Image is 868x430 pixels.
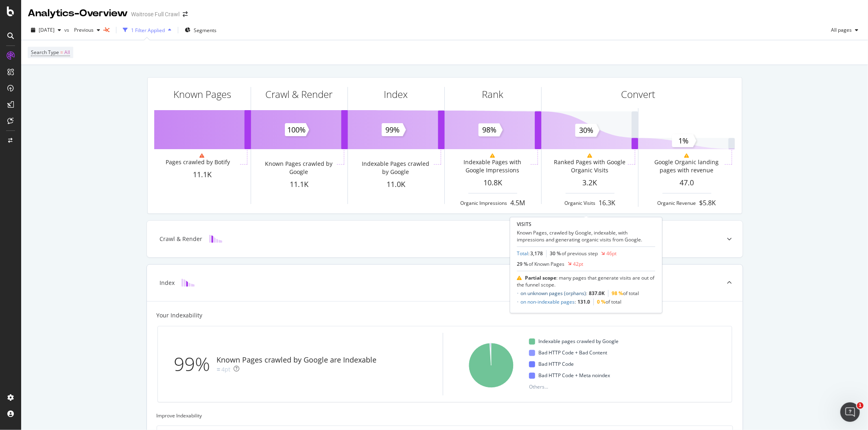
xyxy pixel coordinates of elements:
span: 2025 Aug. 27th [39,26,55,33]
div: Crawl & Render [160,235,203,243]
div: 99% [174,351,217,378]
b: 131.0 [577,299,590,306]
div: 11.0K [348,179,444,190]
button: Segments [181,24,220,37]
span: = [60,49,63,56]
div: : [517,250,543,257]
div: Improve Indexability [157,412,733,419]
div: Organic Impressions [461,200,507,206]
div: Indexable Pages with Google Impressions [456,158,529,174]
a: Total [517,250,528,257]
div: Index [384,87,408,101]
span: Bad HTTP Code + Meta noindex [538,371,610,380]
button: Previous [71,24,103,37]
span: All pages [828,26,852,33]
div: 11.1K [251,179,348,190]
span: of total [589,290,639,297]
div: Known Pages crawled by Google [262,160,335,176]
div: Pages crawled by Botify [166,158,230,166]
div: 4pt [222,365,231,374]
span: Bad HTTP Code [538,359,574,369]
button: All pages [828,24,861,37]
div: Known Pages, crawled by Google, indexable, with impressions and generating organic visits from Go... [517,230,655,243]
span: of Known Pages [529,261,564,267]
div: arrow-right-arrow-left [183,11,188,17]
button: [DATE] [28,24,64,37]
span: : many pages that generate visits are out of the funnel scope. [517,274,654,288]
button: 1 Filter Applied [120,24,175,37]
span: Previous [71,26,94,33]
span: 98 % [612,290,623,297]
span: Indexable pages crawled by Google [538,337,619,346]
div: 1 Filter Applied [131,27,165,34]
span: Segments [194,27,216,34]
div: Your Indexability [157,311,203,319]
div: Rank [482,87,504,101]
span: Search Type [31,49,59,56]
a: on non-indexable pages [520,299,575,306]
span: 1 [857,402,864,409]
div: 42pt [573,261,583,267]
span: vs [64,26,71,33]
div: 10.8K [445,178,541,188]
div: 29 % [517,261,564,267]
div: Crawl & Render [266,87,333,101]
div: Index [160,279,175,287]
li: : [517,290,655,298]
span: Bad HTTP Code + Bad Content [538,348,607,358]
div: 30 % [550,250,598,257]
div: VISITS [517,221,655,228]
div: Indexable Pages crawled by Google [359,160,432,176]
span: Others... [526,382,551,392]
img: block-icon [181,279,195,287]
a: on unknown pages (orphans) [520,290,586,297]
b: Partial scope [525,274,556,281]
img: Equal [217,368,220,371]
div: 11.1K [154,169,251,180]
img: block-icon [209,235,222,243]
span: of previous step [562,250,598,257]
div: Known Pages crawled by Google are Indexable [217,355,377,365]
b: 837.0K [589,290,605,297]
span: of total [577,299,621,306]
div: Known Pages [173,87,231,101]
div: 46pt [606,250,617,257]
iframe: Intercom live chat [840,402,860,422]
svg: A chart. [466,333,516,395]
span: 0 % [597,299,606,306]
span: All [64,47,70,58]
div: 4.5M [511,198,525,208]
span: 3,178 [530,250,543,257]
div: Analytics - Overview [28,7,128,20]
li: : [517,299,655,306]
div: Waitrose Full Crawl [131,10,179,18]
